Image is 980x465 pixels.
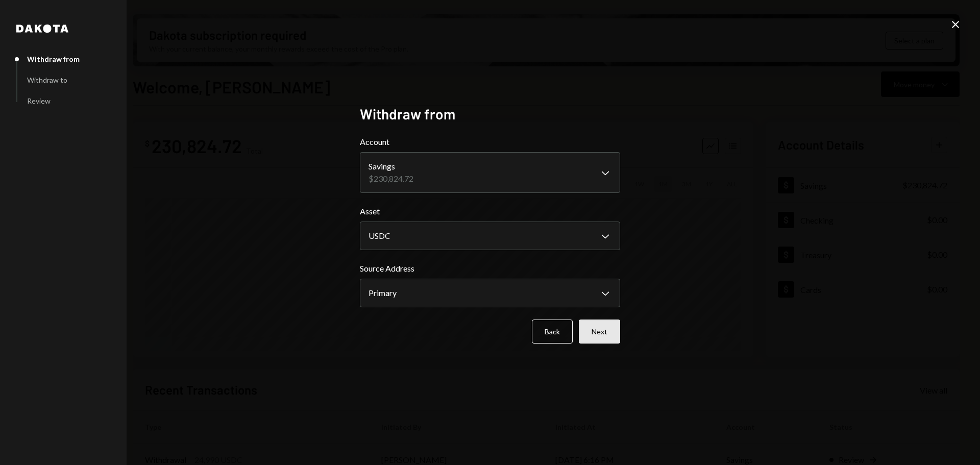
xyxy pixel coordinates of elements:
[360,136,620,148] label: Account
[27,76,67,84] div: Withdraw to
[360,222,620,250] button: Asset
[360,262,620,275] label: Source Address
[360,104,620,124] h2: Withdraw from
[360,279,620,307] button: Source Address
[579,320,620,344] button: Next
[360,152,620,193] button: Account
[27,55,80,63] div: Withdraw from
[532,320,573,344] button: Back
[360,205,620,217] label: Asset
[27,96,51,105] div: Review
